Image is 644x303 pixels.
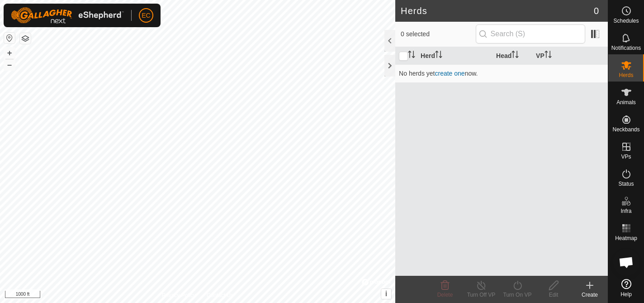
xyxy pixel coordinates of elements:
[435,52,442,59] p-sorticon: Activate to sort
[381,289,391,299] button: i
[20,33,31,44] button: Map Layers
[511,52,519,59] p-sorticon: Activate to sort
[499,291,535,299] div: Turn On VP
[11,7,124,24] img: Gallagher Logo
[4,59,15,70] button: –
[4,48,15,58] button: +
[608,275,644,301] a: Help
[620,292,632,297] span: Help
[535,291,572,299] div: Edit
[572,291,608,299] div: Create
[435,70,464,77] a: create one
[207,291,233,299] a: Contact Us
[408,52,415,59] p-sorticon: Activate to sort
[594,4,599,18] span: 0
[4,33,15,43] button: Reset Map
[613,249,640,276] div: Open chat
[619,72,633,78] span: Herds
[615,236,637,241] span: Heatmap
[417,47,492,65] th: Herd
[401,5,594,16] h2: Herds
[142,11,150,20] span: EC
[401,29,476,39] span: 0 selected
[476,24,585,43] input: Search (S)
[162,291,196,299] a: Privacy Policy
[492,47,532,65] th: Head
[620,208,631,214] span: Infra
[613,18,639,24] span: Schedules
[612,127,639,132] span: Neckbands
[616,100,636,105] span: Animals
[618,181,634,187] span: Status
[611,45,641,51] span: Notifications
[545,52,552,59] p-sorticon: Activate to sort
[395,64,608,82] td: No herds yet now.
[532,47,608,65] th: VP
[437,292,453,298] span: Delete
[621,154,631,159] span: VPs
[385,290,387,298] span: i
[463,291,499,299] div: Turn Off VP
